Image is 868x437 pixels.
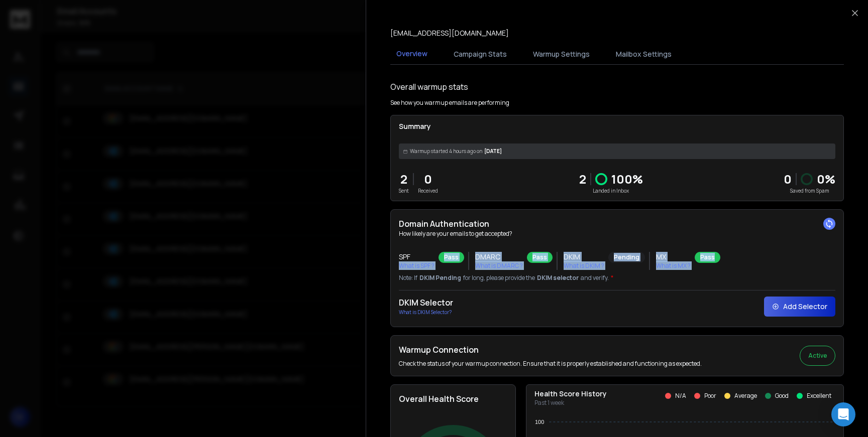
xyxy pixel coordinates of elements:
[579,187,643,195] p: Landed in Inbox
[527,43,596,65] button: Warmup Settings
[775,392,789,400] p: Good
[564,252,604,262] h3: DKIM
[675,392,686,400] p: N/A
[611,171,643,187] p: 100 %
[390,81,468,93] h1: Overall warmup stats
[399,218,835,230] h2: Domain Authentication
[610,43,678,65] button: Mailbox Settings
[399,121,835,131] p: Summary
[579,171,586,187] p: 2
[399,274,835,282] p: Note: If for long, please provide the and verify.
[537,274,579,282] span: DKIM selector
[534,389,607,399] p: Health Score History
[399,297,453,309] h2: DKIM Selector
[764,297,835,317] button: Add Selector
[475,252,523,262] h3: DMARC
[448,43,513,65] button: Campaign Stats
[418,187,438,195] p: Received
[704,392,716,400] p: Poor
[695,252,720,263] div: Pass
[817,171,835,187] p: 0 %
[831,402,855,426] div: Open Intercom Messenger
[564,262,604,270] p: What is DKIM ?
[784,187,835,195] p: Saved from Spam
[734,392,757,400] p: Average
[399,143,835,159] div: [DATE]
[399,230,835,238] p: How likely are your emails to get accepted?
[399,252,435,262] h3: SPF
[784,171,792,187] strong: 0
[800,346,835,366] button: Active
[656,252,691,262] h3: MX
[399,187,409,195] p: Sent
[399,309,453,316] p: What is DKIM Selector?
[475,262,523,270] p: What is DMARC ?
[418,171,438,187] p: 0
[535,419,544,425] tspan: 100
[399,393,507,405] h2: Overall Health Score
[390,99,509,107] p: See how you warmup emails are performing
[390,28,509,38] p: [EMAIL_ADDRESS][DOMAIN_NAME]
[399,344,702,356] h2: Warmup Connection
[399,360,702,368] p: Check the status of your warmup connection. Ensure that it is properly established and functionin...
[399,171,409,187] p: 2
[410,148,482,155] span: Warmup started 4 hours ago on
[390,43,433,66] button: Overview
[439,252,464,263] div: Pass
[534,399,607,407] p: Past 1 week
[656,262,691,270] p: What is MX ?
[807,392,831,400] p: Excellent
[608,252,645,263] div: Pending
[527,252,553,263] div: Pass
[419,274,461,282] span: DKIM Pending
[399,262,435,270] p: What is SPF ?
